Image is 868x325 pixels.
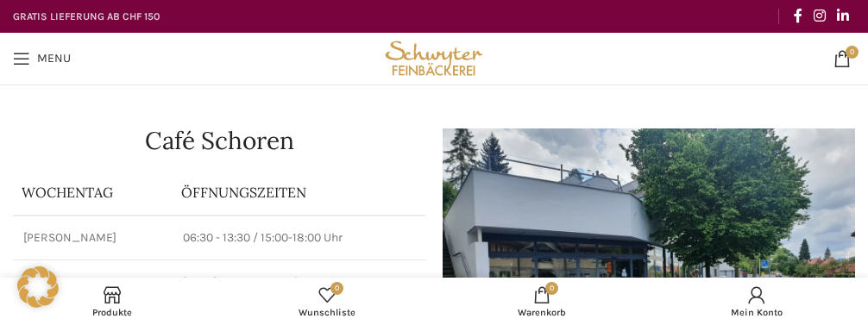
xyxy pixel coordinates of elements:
div: My cart [434,282,649,321]
a: Linkedin social link [832,3,855,29]
div: Meine Wunschliste [219,282,434,321]
span: 0 [846,46,859,59]
a: Site logo [381,50,487,65]
span: Mein Konto [657,307,855,318]
span: 0 [330,282,343,295]
a: Produkte [4,282,219,321]
a: Instagram social link [808,3,831,29]
span: 0 [545,282,558,295]
p: Wochentag [22,183,164,202]
h1: Café Schoren [13,128,425,153]
p: Samstag [23,273,162,291]
a: 0 Warenkorb [434,282,649,321]
span: Wunschliste [228,307,425,318]
p: [PERSON_NAME] [23,229,162,247]
a: Facebook social link [788,3,808,29]
a: 0 [825,41,859,76]
p: 07:30 - 12:00 Uhr [183,273,415,291]
img: Bäckerei Schwyter [381,33,487,84]
a: Mein Konto [649,282,864,321]
span: Menu [37,53,71,65]
p: ÖFFNUNGSZEITEN [181,183,417,202]
strong: GRATIS LIEFERUNG AB CHF 150 [13,10,160,22]
a: 0 Wunschliste [219,282,434,321]
span: Warenkorb [443,307,640,318]
a: Open mobile menu [4,41,79,76]
p: 06:30 - 13:30 / 15:00-18:00 Uhr [183,229,415,247]
span: Produkte [13,307,211,318]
